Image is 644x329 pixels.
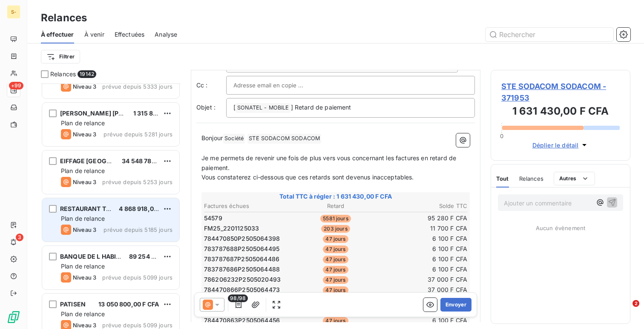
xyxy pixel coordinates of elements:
span: Total TTC à régler : 1 631 430,00 F CFA [203,192,469,201]
button: Déplier le détail [530,140,592,150]
td: 6 100 F CFA [380,254,468,264]
td: 95 280 F CFA [380,214,468,223]
th: Factures échues [204,202,291,211]
label: Cc : [196,81,226,89]
span: prévue depuis 5099 jours [102,322,172,329]
button: Filtrer [41,50,80,63]
span: 2 [632,300,639,307]
h3: 1 631 430,00 F CFA [501,104,620,121]
a: +99 [7,84,20,97]
td: 37 000 F CFA [380,285,468,294]
input: Rechercher [486,28,613,41]
span: prévue depuis 5281 jours [103,131,172,138]
span: Société [223,134,245,144]
span: 47 jours [323,317,348,325]
span: Je me permets de revenir une fois de plus vers vous concernant les factures en retard de paiement. [201,154,458,171]
span: Vous constaterez ci-dessous que ces retards sont devenus inacceptables. [201,173,414,181]
span: 0 [500,133,503,139]
span: 4 868 918,00 F CFA [119,205,175,212]
span: Objet : [196,104,216,111]
span: Relances [519,175,543,182]
span: Niveau 3 [73,226,96,233]
span: Tout [496,175,509,182]
td: 6 100 F CFA [380,265,468,274]
span: prévue depuis 5185 jours [103,226,172,233]
span: 47 jours [323,256,348,263]
span: 203 jours [321,225,350,233]
span: STE SODACOM SODACOM [247,134,321,144]
span: Niveau 3 [73,274,96,281]
span: prévue depuis 5099 jours [102,274,172,281]
span: 47 jours [323,245,348,253]
span: [ [233,104,236,111]
th: Solde TTC [380,202,468,211]
input: Adresse email en copie ... [233,79,325,92]
span: [PERSON_NAME] [PERSON_NAME] SENEGAL SA [60,110,204,117]
span: prévue depuis 5333 jours [102,83,172,90]
span: SONATEL - MOBILE [236,103,290,113]
span: Effectuées [115,30,145,39]
td: 6 100 F CFA [380,234,468,243]
span: 47 jours [323,266,348,274]
span: 783787687P2505064486 [204,255,279,263]
span: 5581 jours [320,215,351,222]
span: 98/98 [228,294,248,302]
span: 47 jours [323,286,348,294]
span: 784470850P2505064398 [204,234,280,243]
td: 37 000 F CFA [380,275,468,284]
span: 54579 [204,214,222,222]
td: 6 100 F CFA [380,316,468,325]
span: 3 [16,234,23,241]
span: +99 [9,82,23,89]
span: À effectuer [41,30,74,39]
h3: Relances [41,10,87,26]
span: Plan de relance [61,167,105,174]
span: 19142 [78,70,96,78]
iframe: Intercom live chat [615,300,635,320]
span: Niveau 3 [73,322,96,329]
span: Plan de relance [61,119,105,127]
span: 784470866P2505064473 [204,286,280,294]
span: RESTAURANT TERROU BI [60,205,134,212]
span: STE SODACOM SODACOM - 371953 [501,81,620,104]
span: Niveau 3 [73,131,96,138]
span: Niveau 3 [73,83,96,90]
span: 786206232P2505020493 [204,275,281,284]
button: Envoyer [440,298,471,312]
span: 89 254 987,00 F CFA [129,253,190,260]
td: 11 700 F CFA [380,224,468,233]
div: grid [41,84,181,329]
span: Niveau 3 [73,179,96,185]
td: 6 100 F CFA [380,244,468,254]
span: 784470863P2505064456 [204,316,280,325]
span: Bonjour [201,134,223,141]
button: Autres [554,172,595,185]
div: S- [7,5,20,19]
span: 783787688P2505064495 [204,245,279,253]
span: prévue depuis 5253 jours [102,179,172,185]
span: À venir [84,30,104,39]
th: Retard [292,202,379,211]
span: Plan de relance [61,310,105,317]
span: Relances [50,70,76,78]
span: 47 jours [323,276,348,284]
span: BANQUE DE L HABITAT DU SENEGAL (BHS) [60,253,185,260]
span: Plan de relance [61,263,105,270]
span: 47 jours [323,235,348,243]
span: Aucun évènement [536,225,585,231]
span: 783787686P2505064488 [204,265,280,274]
span: PATISEN [60,300,86,308]
span: Déplier le détail [532,141,579,150]
span: 13 050 800,00 F CFA [98,300,159,308]
img: Logo LeanPay [7,310,20,324]
span: 34 548 781,30 F CFA [122,157,182,164]
span: Analyse [155,30,177,39]
span: EIFFAGE [GEOGRAPHIC_DATA] [60,157,149,164]
span: FM25_2201125033 [204,224,259,233]
span: Plan de relance [61,215,105,222]
span: 1 315 884,00 F CFA [133,110,189,117]
span: ] Retard de paiement [291,104,351,111]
